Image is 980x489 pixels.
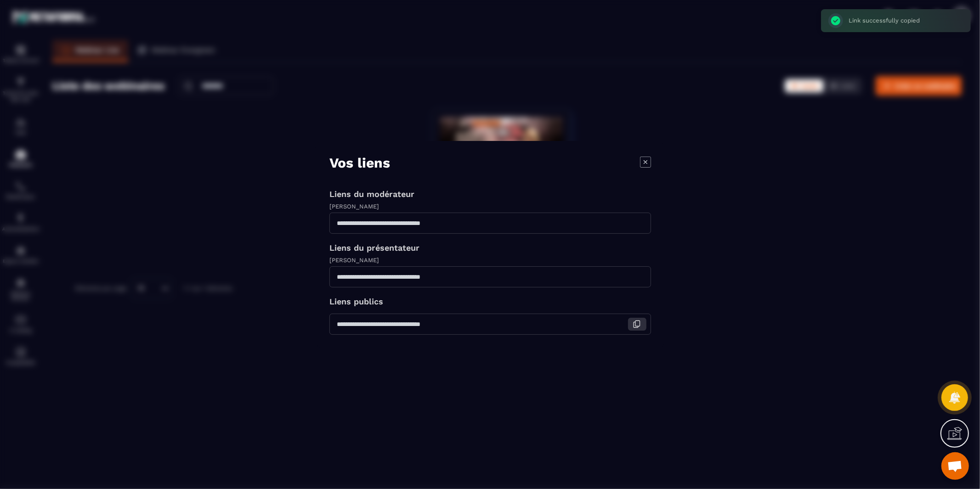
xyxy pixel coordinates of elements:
p: Liens du présentateur [329,243,651,253]
label: [PERSON_NAME] [329,203,379,210]
p: Liens du modérateur [329,189,651,199]
p: Liens publics [329,297,651,306]
div: Open chat [941,452,969,480]
label: [PERSON_NAME] [329,257,379,264]
p: Vos liens [329,155,390,171]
